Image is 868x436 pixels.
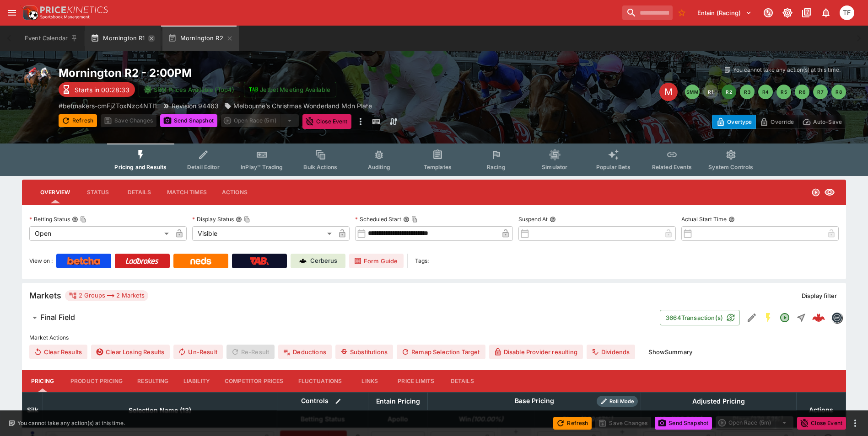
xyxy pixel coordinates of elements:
[727,117,752,127] p: Overtype
[119,181,160,203] button: Details
[660,310,740,325] button: 3664Transaction(s)
[424,164,452,170] span: Templates
[236,216,242,223] button: Display StatusCopy To Clipboard
[776,309,793,326] button: Open
[107,144,760,176] div: Event type filters
[760,309,776,326] button: SGM Enabled
[130,370,176,392] button: Resulting
[798,5,815,21] button: Documentation
[233,101,372,111] p: Melbourne’s Christmas Wonderland Mdn Plate
[277,392,368,410] th: Controls
[80,216,86,223] button: Copy To Clipboard
[708,164,753,170] span: System Controls
[733,66,841,74] p: You cannot take any action(s) at this time.
[655,417,712,430] button: Send Snapshot
[63,370,130,392] button: Product Pricing
[652,164,692,170] span: Related Events
[776,85,791,99] button: R5
[685,85,846,99] nav: pagination navigation
[85,26,160,51] button: Mornington R1
[75,85,129,95] p: Starts in 00:28:33
[760,5,776,21] button: Connected to PK
[368,164,390,170] span: Auditing
[411,216,418,223] button: Copy To Clipboard
[20,4,38,22] img: PriceKinetics Logo
[91,345,170,359] button: Clear Losing Results
[29,290,61,301] h5: Markets
[162,26,239,51] button: Mornington R2
[192,215,234,223] p: Display Status
[214,181,255,203] button: Actions
[837,3,857,23] button: Tom Flynn
[29,345,87,359] button: Clear Results
[192,226,335,241] div: Visible
[355,215,401,223] p: Scheduled Start
[824,187,835,198] svg: Visible
[550,216,556,223] button: Suspend At
[812,311,825,324] div: ccef2597-32c1-484d-904a-2f33918c5b4c
[139,82,240,97] button: SRM Prices Available (Top4)
[487,164,506,170] span: Racing
[17,419,125,427] p: You cannot take any action(s) at this time.
[59,101,157,111] p: Copy To Clipboard
[659,83,678,101] div: Edit Meeting
[299,257,307,265] img: Cerberus
[349,370,390,392] button: Links
[119,405,201,416] span: Selection Name (13)
[798,115,846,129] button: Auto-Save
[793,309,809,326] button: Straight
[755,115,798,129] button: Override
[442,370,483,392] button: Details
[809,308,828,327] a: ccef2597-32c1-484d-904a-2f33918c5b4c
[597,396,638,407] div: Show/hide Price Roll mode configuration.
[125,257,159,265] img: Ladbrokes
[674,5,689,20] button: No Bookmarks
[226,345,275,359] span: Re-Result
[758,85,773,99] button: R4
[692,5,757,20] button: Select Tenant
[332,395,344,407] button: Bulk edit
[172,101,219,111] p: Revision 94463
[59,66,453,80] h2: Copy To Clipboard
[712,115,846,129] div: Start From
[33,181,77,203] button: Overview
[291,254,345,268] a: Cerberus
[779,5,796,21] button: Toggle light/dark mode
[716,416,793,429] div: split button
[606,398,638,405] span: Roll Mode
[303,164,337,170] span: Bulk Actions
[744,309,760,326] button: Edit Detail
[397,345,485,359] button: Remap Selection Target
[812,311,825,324] img: logo-cerberus--red.svg
[349,254,404,268] a: Form Guide
[40,313,75,322] h6: Final Field
[310,256,337,266] p: Cerberus
[22,392,43,427] th: Silk
[40,6,108,13] img: PriceKinetics
[72,216,78,223] button: Betting StatusCopy To Clipboard
[29,215,70,223] p: Betting Status
[173,345,222,359] button: Un-Result
[40,15,90,19] img: Sportsbook Management
[241,164,283,170] span: InPlay™ Trading
[29,226,172,241] div: Open
[29,254,53,268] label: View on :
[291,370,350,392] button: Fluctuations
[811,188,820,197] svg: Open
[771,117,794,127] p: Override
[489,345,583,359] button: Disable Provider resulting
[217,370,291,392] button: Competitor Prices
[722,85,736,99] button: R2
[641,392,796,410] th: Adjusted Pricing
[249,85,258,94] img: jetbet-logo.svg
[728,216,735,223] button: Actual Start Time
[244,216,250,223] button: Copy To Clipboard
[244,82,336,97] button: Jetbet Meeting Available
[622,5,673,20] input: search
[160,114,217,127] button: Send Snapshot
[813,117,842,127] p: Auto-Save
[302,114,351,129] button: Close Event
[176,370,217,392] button: Liability
[22,66,51,95] img: horse_racing.png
